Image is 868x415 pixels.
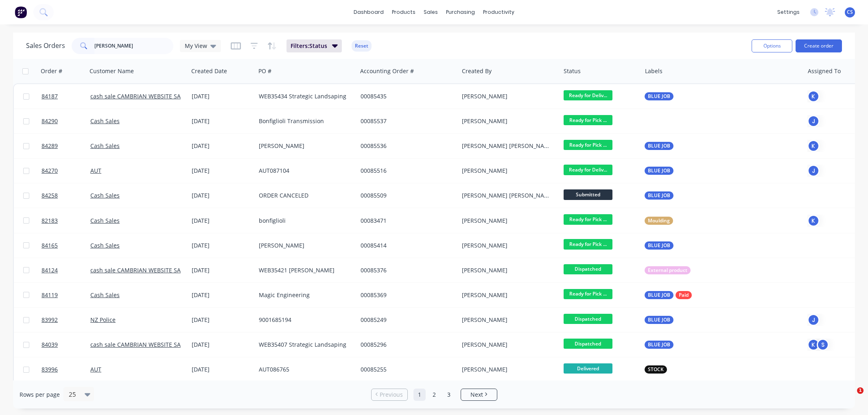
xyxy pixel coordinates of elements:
[42,332,90,357] a: 84039
[361,365,451,374] div: 00085255
[648,266,687,274] span: External product
[192,142,252,150] div: [DATE]
[462,241,552,250] div: [PERSON_NAME]
[42,183,90,208] a: 84258
[807,115,820,127] div: J
[564,289,612,299] span: Ready for Pick ...
[645,67,662,75] div: Labels
[90,341,190,348] a: cash sale CAMBRIAN WEBSITE SALES
[90,167,101,174] a: AUT
[564,189,612,200] span: Submitted
[42,109,90,133] a: 84290
[360,67,414,75] div: Accounting Order #
[470,391,483,399] span: Next
[90,217,120,224] a: Cash Sales
[42,117,58,125] span: 84290
[192,291,252,299] div: [DATE]
[462,92,552,100] div: [PERSON_NAME]
[462,217,552,225] div: [PERSON_NAME]
[259,266,349,274] div: WEB35421 [PERSON_NAME]
[192,241,252,250] div: [DATE]
[42,159,90,183] a: 84270
[42,142,58,150] span: 84289
[15,6,27,18] img: Factory
[90,266,190,274] a: cash sale CAMBRIAN WEBSITE SALES
[192,167,252,175] div: [DATE]
[462,191,552,200] div: [PERSON_NAME] [PERSON_NAME]
[192,365,252,374] div: [DATE]
[796,39,842,52] button: Create order
[90,142,120,150] a: Cash Sales
[361,316,451,324] div: 00085249
[192,341,252,349] div: [DATE]
[20,391,60,399] span: Rows per page
[42,283,90,307] a: 84119
[361,191,451,200] div: 00085509
[259,191,349,200] div: ORDER CANCELED
[462,266,552,274] div: [PERSON_NAME]
[648,92,670,100] span: BLUE JOB
[42,316,58,324] span: 83992
[462,291,552,299] div: [PERSON_NAME]
[807,90,820,102] button: K
[645,142,673,150] button: BLUE JOB
[42,134,90,158] a: 84289
[564,239,612,249] span: Ready for Pick ...
[645,291,692,299] button: BLUE JOBPaid
[259,217,349,225] div: bonfiglioli
[442,6,479,18] div: purchasing
[564,363,612,374] span: Delivered
[807,339,829,351] button: KS
[192,316,252,324] div: [DATE]
[191,67,227,75] div: Created Date
[42,365,58,374] span: 83996
[42,291,58,299] span: 84119
[259,365,349,374] div: AUT086765
[259,241,349,250] div: [PERSON_NAME]
[259,117,349,125] div: Bonfiglioli Transmission
[42,357,90,382] a: 83996
[90,191,120,199] a: Cash Sales
[479,6,518,18] div: productivity
[807,140,820,152] div: K
[857,387,864,394] span: 1
[807,215,820,227] div: K
[679,291,689,299] span: Paid
[564,165,612,175] span: Ready for Deliv...
[90,316,116,324] a: NZ Police
[90,365,101,373] a: AUT
[185,41,207,50] span: My View
[368,389,501,401] ul: Pagination
[807,339,820,351] div: K
[645,266,691,274] button: External product
[807,165,820,177] button: J
[428,389,440,401] a: Page 2
[41,67,62,75] div: Order #
[42,266,58,274] span: 84124
[564,264,612,274] span: Dispatched
[90,241,120,249] a: Cash Sales
[361,142,451,150] div: 00085536
[462,67,492,75] div: Created By
[90,291,120,299] a: Cash Sales
[462,365,552,374] div: [PERSON_NAME]
[90,92,190,100] a: cash sale CAMBRIAN WEBSITE SALES
[648,191,670,200] span: BLUE JOB
[42,258,90,282] a: 84124
[645,92,673,100] button: BLUE JOB
[462,316,552,324] div: [PERSON_NAME]
[42,92,58,100] span: 84187
[259,167,349,175] div: AUT087104
[42,241,58,250] span: 84165
[564,140,612,150] span: Ready for Pick ...
[645,241,673,250] button: BLUE JOB
[645,191,673,200] button: BLUE JOB
[361,117,451,125] div: 00085537
[564,214,612,224] span: Ready for Pick ...
[42,209,90,233] a: 82183
[840,387,860,407] iframe: Intercom live chat
[462,167,552,175] div: [PERSON_NAME]
[817,339,829,351] div: S
[645,167,673,175] button: BLUE JOB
